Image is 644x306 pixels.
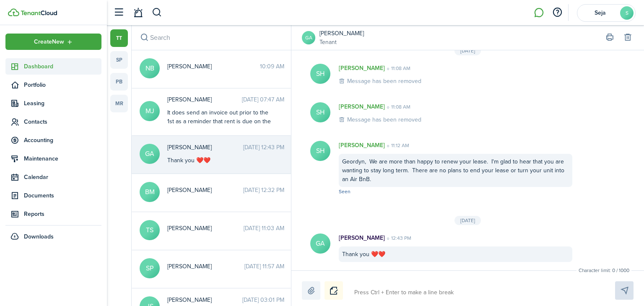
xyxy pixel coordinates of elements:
[24,117,101,126] span: Contacts
[310,233,330,254] avatar-text: GA
[24,80,101,89] span: Portfolio
[167,186,243,194] span: Brooke Muehlbacher
[111,5,127,21] button: Open sidebar
[339,64,385,73] p: [PERSON_NAME]
[319,29,364,38] a: [PERSON_NAME]
[132,25,291,50] input: search
[385,142,409,149] time: 11:12 AM
[454,46,481,55] div: [DATE]
[110,73,128,91] a: pb
[140,58,160,78] avatar-text: NB
[167,224,244,233] span: Tyler Stark
[339,154,572,187] div: Geordyn, We are more than happy to renew your lease. I'm glad to hear that you are wanting to sta...
[110,29,128,47] a: tt
[110,51,128,69] a: sp
[5,58,101,75] a: Dashboard
[310,102,330,122] avatar-text: SH
[24,191,101,200] span: Documents
[319,38,364,47] a: Tenant
[24,154,101,163] span: Maintenance
[583,10,617,16] span: Seja
[140,144,160,164] avatar-text: GA
[244,262,284,271] time: [DATE] 11:57 AM
[24,136,101,145] span: Accounting
[454,216,481,225] div: [DATE]
[24,62,101,71] span: Dashboard
[550,5,564,20] button: Open resource center
[24,99,101,108] span: Leasing
[347,77,421,86] p: Message has been removed
[243,186,284,194] time: [DATE] 12:32 PM
[243,143,284,152] time: [DATE] 12:43 PM
[310,141,330,161] avatar-text: SH
[302,31,315,44] a: GA
[385,103,410,111] time: 11:08 AM
[138,32,150,44] button: Search
[5,206,101,222] a: Reports
[140,101,160,121] avatar-text: MJ
[110,95,128,112] a: mr
[339,246,572,262] div: Thank you ❤️❤️
[167,108,272,135] div: It does send an invoice out prior to the 1st as a reminder that rent is due on the 1st.
[152,5,162,20] button: Search
[167,62,260,71] span: Neil Beeson
[21,10,57,16] img: TenantCloud
[140,220,160,240] avatar-text: TS
[325,281,343,300] button: Notice
[385,65,410,72] time: 11:08 AM
[167,262,244,271] span: Susan Patrykus
[339,102,385,111] p: [PERSON_NAME]
[130,2,146,23] a: Notifications
[339,233,385,242] p: [PERSON_NAME]
[167,296,242,304] span: Jacquenetta Springfield
[242,296,284,304] time: [DATE] 03:01 PM
[167,156,272,165] div: Thank you ❤️❤️
[140,258,160,278] avatar-text: SP
[24,173,101,182] span: Calendar
[260,62,284,71] time: 10:09 AM
[167,95,242,104] span: Michelle Johnson
[242,95,284,104] time: [DATE] 07:47 AM
[140,182,160,202] avatar-text: BM
[339,141,385,150] p: [PERSON_NAME]
[244,224,284,233] time: [DATE] 11:03 AM
[620,6,634,20] avatar-text: S
[24,232,54,241] span: Downloads
[167,143,243,152] span: Geordyn Ader
[34,39,64,45] span: Create New
[310,64,330,84] avatar-text: SH
[622,32,634,44] button: Delete
[339,188,351,195] span: Seen
[604,32,615,44] button: Print
[347,115,421,124] p: Message has been removed
[24,210,101,218] span: Reports
[576,267,631,274] small: Character limit: 0 / 1000
[5,34,101,50] button: Open menu
[8,8,19,16] img: TenantCloud
[385,234,411,242] time: 12:43 PM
